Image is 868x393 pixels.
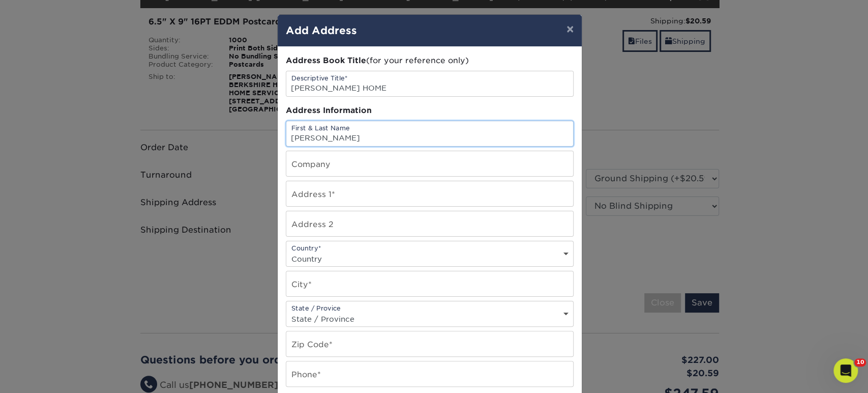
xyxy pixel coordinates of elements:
div: Address Information [286,105,574,117]
button: × [558,15,582,43]
div: (for your reference only) [286,55,574,67]
span: 10 [854,358,866,367]
iframe: Intercom live chat [833,358,858,383]
h4: Add Address [286,23,574,38]
span: Address Book Title [286,55,366,65]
